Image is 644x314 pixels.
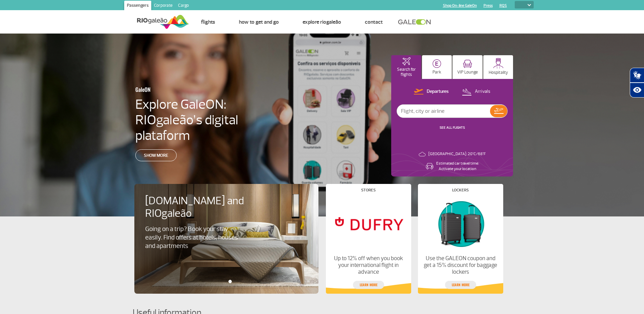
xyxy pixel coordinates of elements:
[443,3,477,8] a: Shop On-line GaleOn
[145,195,308,250] a: [DOMAIN_NAME] and RIOgaleãoGoing on a trip? Book your stay easily. Find offers at hotels, houses ...
[135,82,248,97] h3: GaleON
[499,3,507,8] a: RQS
[395,67,418,77] p: Search for flights
[331,197,405,250] img: Stores
[432,70,441,75] p: Park
[331,255,405,275] p: Up to 12% off when you book your international flight in advance
[489,70,508,75] p: Hospitality
[303,19,341,25] a: Explore RIOgaleão
[457,70,478,75] p: VIP Lounge
[145,225,241,250] p: Going on a trip? Book your stay easily. Find offers at hotels, houses and apartments
[483,55,513,79] button: Hospitality
[423,197,497,250] img: Lockers
[438,125,467,130] button: SEE ALL FLIGHTS
[135,97,282,143] h4: Explore GaleON: RIOgaleão’s digital plataform
[475,88,490,95] p: Arrivals
[436,161,479,172] p: Estimated car travel time: Activate your location
[423,255,497,275] p: Use the GALEON coupon and get a 15% discount for baggage lockers
[353,281,384,289] a: Learn more
[630,83,644,98] button: Abrir recursos assistivos.
[201,19,215,25] a: Flights
[493,58,504,68] img: hospitality.svg
[428,151,486,157] p: [GEOGRAPHIC_DATA]: 20°C/68°F
[630,68,644,83] button: Abrir tradutor de língua de sinais.
[432,59,441,68] img: carParkingHome.svg
[484,3,493,8] a: Press
[460,87,492,96] button: Arrivals
[175,1,192,12] a: Cargo
[630,68,644,98] div: Plugin de acessibilidade da Hand Talk.
[151,1,175,12] a: Corporate
[135,149,177,161] a: Show more
[239,19,279,25] a: How to get and go
[402,57,410,65] img: airplaneHomeActive.svg
[124,1,151,12] a: Passengers
[427,88,449,95] p: Departures
[365,19,383,25] a: Contact
[463,60,472,68] img: vipRoom.svg
[145,195,253,220] h4: [DOMAIN_NAME] and RIOgaleão
[440,125,465,130] a: SEE ALL FLIGHTS
[361,188,376,192] h4: Stores
[391,55,421,79] button: Search for flights
[452,55,483,79] button: VIP Lounge
[397,105,490,118] input: Flight, city or airline
[422,55,452,79] button: Park
[445,281,476,289] a: Learn more
[412,87,451,96] button: Departures
[452,188,469,192] h4: Lockers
